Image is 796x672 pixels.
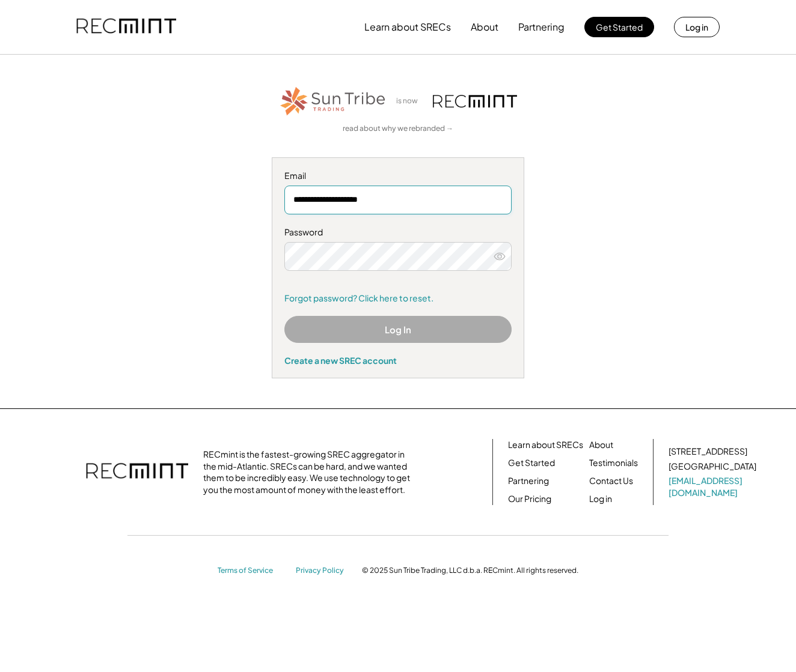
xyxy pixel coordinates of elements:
[669,461,756,473] div: [GEOGRAPHIC_DATA]
[364,15,451,39] button: Learn about SRECs
[284,316,512,343] button: Log In
[284,292,512,304] a: Forgot password? Click here to reset.
[589,475,633,487] a: Contact Us
[284,355,512,366] div: Create a new SREC account
[218,566,284,576] a: Terms of Service
[86,451,188,493] img: recmint-logotype%403x.png
[508,493,551,505] a: Our Pricing
[296,566,350,576] a: Privacy Policy
[362,566,578,575] div: © 2025 Sun Tribe Trading, LLC d.b.a. RECmint. All rights reserved.
[433,95,517,107] img: recmint-logotype%403x.png
[518,15,565,39] button: Partnering
[279,85,387,118] img: STT_Horizontal_Logo%2B-%2BColor.png
[508,457,555,469] a: Get Started
[584,17,654,37] button: Get Started
[589,457,638,469] a: Testimonials
[589,493,612,505] a: Log in
[669,446,747,458] div: [STREET_ADDRESS]
[203,449,417,495] div: RECmint is the fastest-growing SREC aggregator in the mid-Atlantic. SRECs can be hard, and we wan...
[508,439,583,451] a: Learn about SRECs
[76,7,176,47] img: recmint-logotype%403x.png
[471,15,498,39] button: About
[589,439,613,451] a: About
[393,96,427,106] div: is now
[669,475,759,498] a: [EMAIL_ADDRESS][DOMAIN_NAME]
[284,170,512,182] div: Email
[284,226,512,238] div: Password
[674,17,720,37] button: Log in
[508,475,549,487] a: Partnering
[343,124,453,134] a: read about why we rebranded →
